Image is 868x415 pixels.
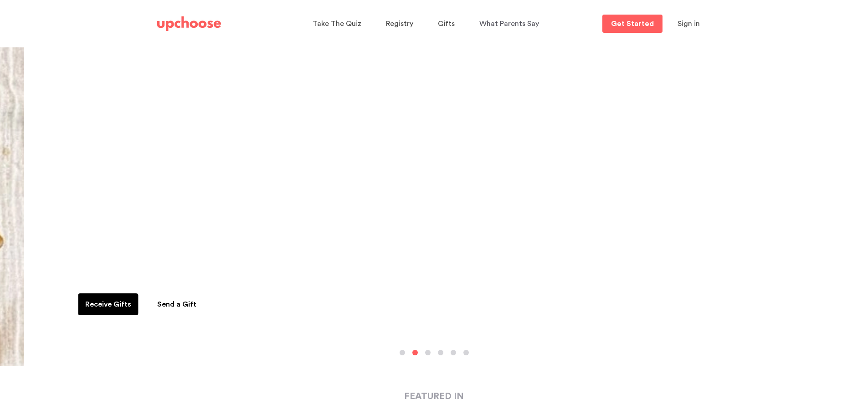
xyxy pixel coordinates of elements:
h2: Want to fund it with gifts? [77,241,373,262]
button: Sign in [666,15,711,33]
span: Sign in [678,20,700,27]
span: Registry [386,20,413,27]
span: Send a Gift [157,301,196,308]
p: Get Started [611,20,654,27]
a: Send a Gift [147,293,207,315]
a: Get Started [602,15,663,33]
a: Registry [386,15,416,33]
p: Receive Gifts [85,299,131,310]
a: Gifts [438,15,457,33]
span: Take The Quiz [313,20,361,27]
img: UpChoose [157,16,221,31]
span: What Parents Say [479,20,539,27]
strong: FEATURED IN [404,392,464,401]
a: Receive Gifts [78,293,139,315]
a: What Parents Say [479,15,542,33]
a: UpChoose [157,15,221,33]
a: Take The Quiz [313,15,364,33]
span: Gifts [438,20,455,27]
